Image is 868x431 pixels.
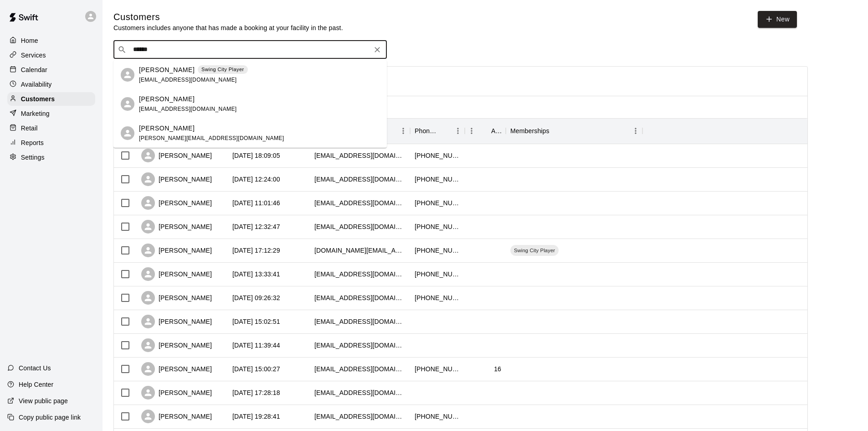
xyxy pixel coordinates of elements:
[465,124,478,138] button: Menu
[314,175,406,184] div: theresa44@uwalumni.com
[141,172,212,186] div: [PERSON_NAME]
[7,151,95,164] a: Settings
[141,149,212,162] div: [PERSON_NAME]
[139,106,237,112] span: [EMAIL_ADDRESS][DOMAIN_NAME]
[314,270,406,279] div: jcullen1524@gmail.com
[314,341,406,350] div: atmosjordan@gmail.com
[232,246,280,255] div: 2025-08-19 17:12:29
[7,136,95,150] a: Reports
[121,97,134,111] div: Elliot Matthews
[314,151,406,160] div: kimnim1@gmail.com
[7,107,95,120] a: Marketing
[113,41,387,59] div: Search customers by name or email
[21,80,52,89] p: Availability
[310,118,410,144] div: Email
[21,109,50,118] p: Marketing
[314,198,406,208] div: ash_wagner5@yahoo.com
[121,68,134,82] div: Elliott Pedersen
[232,222,280,231] div: 2025-08-26 12:32:47
[451,124,465,138] button: Menu
[21,138,44,147] p: Reports
[139,94,195,104] p: [PERSON_NAME]
[415,118,438,144] div: Phone Number
[19,413,81,422] p: Copy public page link
[314,412,406,421] div: suttmanwi@gmail.com
[510,118,550,144] div: Memberships
[415,270,460,279] div: +19049104777
[21,153,45,162] p: Settings
[232,270,280,279] div: 2025-08-18 13:33:41
[232,198,280,208] div: 2025-09-07 11:01:46
[438,125,451,137] button: Sort
[139,77,237,83] span: [EMAIL_ADDRESS][DOMAIN_NAME]
[7,92,95,106] a: Customers
[491,118,501,144] div: Age
[113,23,343,32] p: Customers includes anyone that has made a booking at your facility in the past.
[141,220,212,234] div: [PERSON_NAME]
[758,11,797,28] a: New
[314,388,406,397] div: kimberlymarlow80@icoud.com
[141,386,212,400] div: [PERSON_NAME]
[465,118,506,144] div: Age
[7,121,95,135] a: Retail
[510,247,559,254] span: Swing City Player
[314,222,406,231] div: cusecuse2020@gmail.com
[141,244,212,257] div: [PERSON_NAME]
[396,124,410,138] button: Menu
[19,380,53,389] p: Help Center
[415,222,460,231] div: +12627584876
[314,317,406,326] div: nckbc441@gmail.com
[232,364,280,374] div: 2025-08-11 15:00:27
[232,317,280,326] div: 2025-08-13 15:02:51
[232,293,280,302] div: 2025-08-15 09:26:32
[415,151,460,160] div: +12622105452
[232,175,280,184] div: 2025-09-07 12:24:00
[141,338,212,352] div: [PERSON_NAME]
[314,246,406,255] div: bbeckman.work@gmail.com
[139,135,284,141] span: [PERSON_NAME][EMAIL_ADDRESS][DOMAIN_NAME]
[21,36,38,45] p: Home
[510,245,559,256] div: Swing City Player
[494,364,501,374] div: 16
[7,63,95,77] a: Calendar
[314,364,406,374] div: kalebgloeckler274@gmail.com
[629,124,642,138] button: Menu
[415,293,460,302] div: +12629498992
[7,78,95,91] a: Availability
[506,118,642,144] div: Memberships
[232,151,280,160] div: 2025-09-14 18:09:05
[232,412,280,421] div: 2025-07-31 19:28:41
[141,267,212,281] div: [PERSON_NAME]
[141,362,212,376] div: [PERSON_NAME]
[550,125,562,137] button: Sort
[314,293,406,302] div: randy98zr600efi1@icloud.com
[139,65,195,75] p: [PERSON_NAME]
[21,51,46,60] p: Services
[410,118,465,144] div: Phone Number
[232,341,280,350] div: 2025-08-12 11:39:44
[21,94,55,104] p: Customers
[415,246,460,255] div: +12406888882
[21,124,38,133] p: Retail
[21,65,47,74] p: Calendar
[121,126,134,140] div: Elliot Flores
[371,43,384,56] button: Clear
[139,124,195,133] p: [PERSON_NAME]
[415,412,460,421] div: +16084792045
[141,291,212,305] div: [PERSON_NAME]
[7,48,95,62] a: Services
[141,196,212,210] div: [PERSON_NAME]
[7,34,95,47] a: Home
[201,66,244,73] p: Swing City Player
[415,364,460,374] div: +12622258938
[19,363,51,373] p: Contact Us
